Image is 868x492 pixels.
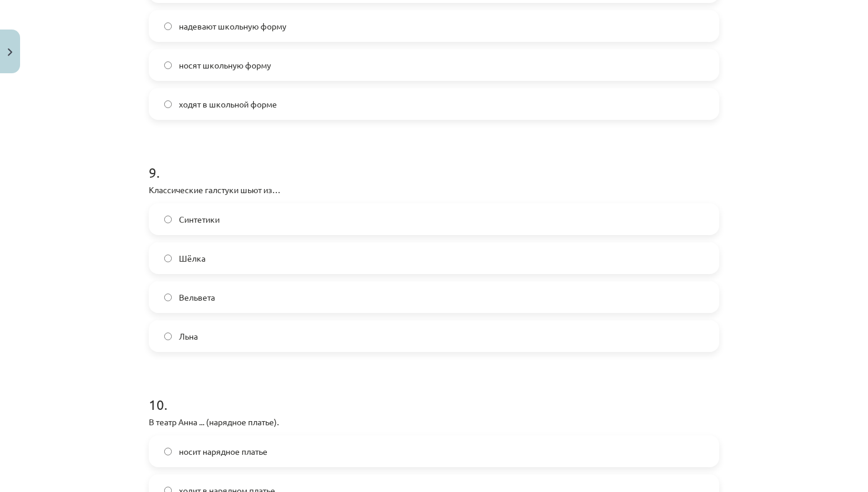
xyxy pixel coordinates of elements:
[164,333,172,340] input: Льна
[164,61,172,69] input: носят школьную форму
[164,216,172,223] input: Синтетики
[179,445,267,458] span: носит нарядное платье
[149,184,719,196] p: Классические галстуки шьют из…
[149,416,719,428] p: В театр Анна ... (нарядное платье).
[8,48,12,56] img: icon-close-lesson-0947bae3869378f0d4975bcd49f059093ad1ed9edebbc8119c70593378902aed.svg
[149,144,719,180] h1: 9 .
[164,448,172,455] input: носит нарядное платье
[179,98,277,110] span: ходят в школьной форме
[179,330,198,343] span: Льна
[164,255,172,262] input: Шёлка
[164,294,172,301] input: Вельвета
[179,20,286,32] span: надевают школьную форму
[179,252,205,265] span: Шёлка
[179,59,271,71] span: носят школьную форму
[179,213,220,226] span: Синтетики
[149,376,719,412] h1: 10 .
[164,100,172,108] input: ходят в школьной форме
[164,22,172,30] input: надевают школьную форму
[179,291,215,304] span: Вельвета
